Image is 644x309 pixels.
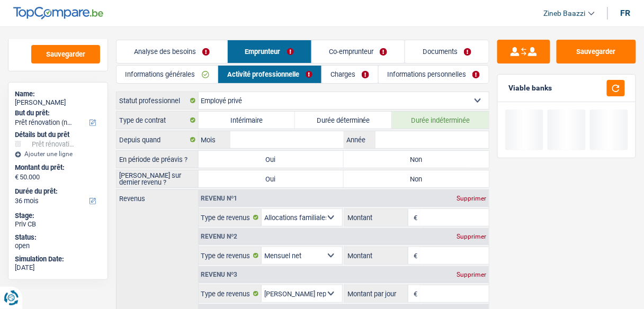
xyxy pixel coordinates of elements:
a: Informations personnelles [379,66,489,83]
input: MM [230,131,344,148]
label: Oui [199,170,344,187]
label: Type de revenus [199,285,262,302]
label: Type de contrat [117,112,199,129]
div: [PERSON_NAME] [15,98,101,107]
input: AAAA [375,131,489,148]
div: Revenu nº2 [199,233,240,240]
div: Name: [15,90,101,98]
div: Supprimer [454,271,489,278]
a: Charges [322,66,378,83]
div: fr [621,8,631,18]
label: En période de préavis ? [117,151,199,168]
button: Sauvegarder [31,45,100,63]
span: Sauvegarder [46,51,85,58]
a: Zineb Baazzi [535,5,595,22]
label: Non [344,170,489,187]
div: Détails but du prêt [15,131,101,139]
div: Stage: [15,212,101,220]
div: Supprimer [454,195,489,202]
label: Oui [199,151,344,168]
label: Depuis quand [117,131,199,148]
div: Simulation Date: [15,255,101,263]
label: But du prêt: [15,109,99,117]
button: Sauvegarder [557,40,636,63]
span: € [408,247,420,264]
label: Type de revenus [199,247,262,264]
div: Revenu nº3 [199,271,240,278]
a: Activité professionnelle [218,66,321,83]
div: Revenu nº1 [199,195,240,202]
span: Zineb Baazzi [544,9,586,18]
label: Montant du prêt: [15,163,99,172]
label: Durée indéterminée [392,112,489,129]
img: TopCompare Logo [13,7,103,20]
label: Montant par jour [345,285,408,302]
label: [PERSON_NAME] sur dernier revenu ? [117,170,199,187]
a: Informations générales [117,66,218,83]
label: Intérimaire [199,112,296,129]
div: Supprimer [454,233,489,240]
label: Revenus [117,190,198,202]
a: Documents [405,40,489,63]
a: Analyse des besoins [117,40,227,63]
label: Durée déterminée [295,112,392,129]
span: € [408,285,420,302]
a: Co-emprunteur [312,40,405,63]
label: Statut professionnel [117,92,199,109]
label: Type de revenus [199,209,262,226]
div: Ajouter une ligne [15,150,101,158]
label: Année [344,131,375,148]
div: [DATE] [15,263,101,272]
span: € [15,173,19,181]
a: Emprunteur [228,40,311,63]
label: Montant [345,209,408,226]
span: € [408,209,420,226]
label: Durée du prêt: [15,187,99,196]
div: Viable banks [508,84,552,93]
div: Status: [15,233,101,242]
div: Priv CB [15,220,101,229]
label: Mois [199,131,230,148]
label: Montant [345,247,408,264]
div: open [15,242,101,250]
label: Non [344,151,489,168]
